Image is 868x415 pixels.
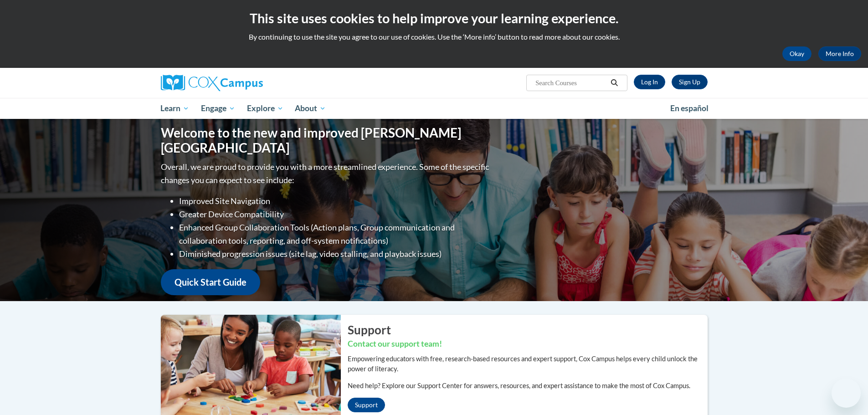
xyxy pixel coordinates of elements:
[179,195,491,208] li: Improved Site Navigation
[155,98,195,119] a: Learn
[161,160,491,187] p: Overall, we are proud to provide you with a more streamlined experience. Some of the specific cha...
[348,381,708,391] p: Need help? Explore our Support Center for answers, resources, and expert assistance to make the m...
[289,98,332,119] a: About
[664,99,714,118] a: En español
[348,354,708,374] p: Empowering educators with free, research-based resources and expert support, Cox Campus helps eve...
[161,75,263,91] img: Cox Campus
[195,98,241,119] a: Engage
[147,98,721,119] div: Main menu
[160,103,189,114] span: Learn
[241,98,289,119] a: Explore
[201,103,235,114] span: Engage
[247,103,283,114] span: Explore
[832,379,861,408] iframe: Button to launch messaging window
[161,125,491,156] h1: Welcome to the new and improved [PERSON_NAME][GEOGRAPHIC_DATA]
[161,269,260,295] a: Quick Start Guide
[161,75,334,91] a: Cox Campus
[7,9,861,27] h2: This site uses cookies to help improve your learning experience.
[672,75,708,89] a: Register
[7,32,861,42] p: By continuing to use the site you agree to our use of cookies. Use the ‘More info’ button to read...
[782,46,812,61] button: Okay
[818,46,861,61] a: More Info
[295,103,326,114] span: About
[634,75,665,89] a: Log In
[348,338,708,350] h3: Contact our support team!
[179,247,491,261] li: Diminished progression issues (site lag, video stalling, and playback issues)
[348,398,385,412] a: Support
[534,77,607,88] input: Search Courses
[179,221,491,247] li: Enhanced Group Collaboration Tools (Action plans, Group communication and collaboration tools, re...
[348,322,708,338] h2: Support
[670,103,709,113] span: En español
[179,208,491,221] li: Greater Device Compatibility
[607,77,621,88] button: Search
